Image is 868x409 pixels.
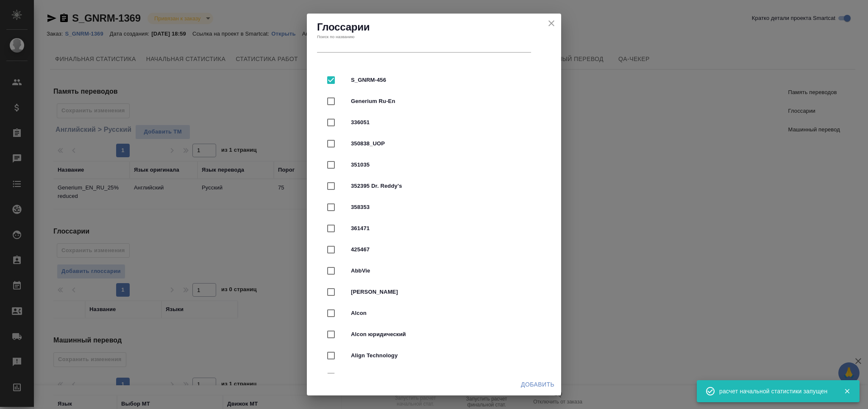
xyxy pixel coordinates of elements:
div: Alcon [320,303,548,324]
div: 351035 [320,154,548,175]
button: close [545,17,558,30]
div: 336051 [320,112,548,133]
h2: Глоссарии [317,20,551,34]
div: 358353 [320,197,548,218]
button: Добавить [517,377,558,392]
span: 361471 [351,224,541,233]
div: расчет начальной статистики запущен [719,387,831,395]
span: 352395 Dr. Reddy's [351,182,541,190]
div: [PERSON_NAME] [320,281,548,303]
span: Alcon юридический [351,330,541,339]
span: [PERSON_NAME] [351,288,541,296]
div: Generium Ru-En [320,91,548,112]
div: Alcon юридический [320,324,548,345]
span: 358353 [351,203,541,211]
span: 425467 [351,245,541,254]
div: Align Technology [320,345,548,366]
div: 352395 Dr. Reddy's [320,175,548,197]
button: Закрыть [838,387,856,395]
span: 351035 [351,161,541,169]
div: S_GNRM-456 [320,70,548,91]
span: Align Technology [351,351,541,360]
div: AbbVie [320,260,548,281]
div: 425467 [320,239,548,260]
div: 350838_UOP [320,133,548,154]
span: 350838_UOP [351,139,541,148]
span: Generium Ru-En [351,97,541,106]
span: 336051 [351,118,541,127]
span: Allergan [351,373,541,381]
label: Поиск по названию [317,35,355,39]
span: S_GNRM-456 [351,76,541,84]
span: Добавить [521,379,554,390]
span: AbbVie [351,267,541,275]
span: Alcon [351,309,541,317]
div: 361471 [320,218,548,239]
div: Allergan [320,366,548,387]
